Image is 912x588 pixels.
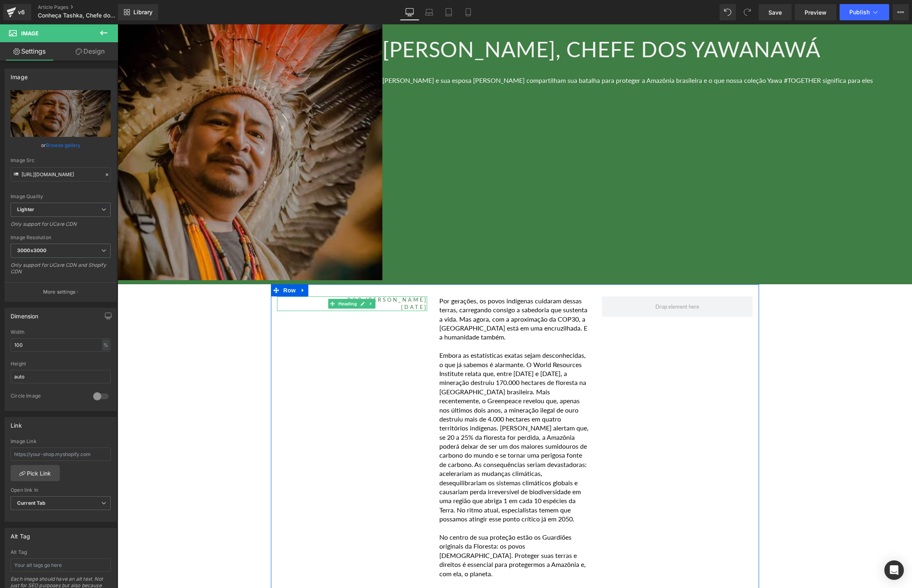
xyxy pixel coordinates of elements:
button: Undo [720,4,736,20]
input: https://your-shop.myshopify.com [11,447,111,461]
div: Link [11,417,22,429]
b: Current Tab [17,500,46,506]
a: Design [61,42,120,61]
span: Publish [849,9,870,15]
a: Mobile [458,4,478,20]
button: Redo [739,4,755,20]
button: More [892,4,909,20]
div: Alt Tag [11,549,111,555]
p: Por gerações, os povos indígenas cuidaram dessas terras, carregando consigo a sabedoria que suste... [322,272,472,318]
div: % [102,339,109,350]
span: Image [21,30,39,37]
a: Article Pages [38,4,131,11]
div: Image Src [11,158,111,163]
div: Image Link [11,439,111,444]
a: Desktop [400,4,419,20]
div: Height [11,361,111,367]
a: Preview [795,4,836,20]
div: Circle Image [11,393,85,401]
a: Expand / Collapse [250,275,258,284]
a: Browse gallery [46,138,81,152]
span: Heading [219,275,241,284]
span: Row [164,260,180,272]
span: Save [768,8,782,17]
input: auto [11,370,111,383]
span: Preview [805,8,827,17]
a: Laptop [419,4,439,20]
a: v6 [3,4,31,20]
p: Embora as estatísticas exatas sejam desconhecidas, o que já sabemos é alarmante. O World Resource... [322,326,472,499]
input: Your alt tags go here [11,558,111,572]
p: More settings [43,288,76,296]
b: 3000x3000 [17,247,46,253]
input: Link [11,167,111,182]
span: Conheça Tashka, Chefe dos Yawanawá [38,12,116,19]
div: or [11,141,111,149]
button: Publish [840,4,889,20]
div: Width [11,329,111,335]
div: Dimension [11,308,39,320]
font: [PERSON_NAME], chefe dos Yawanawá [265,12,703,37]
a: New Library [118,4,158,20]
a: Pick Link [11,465,60,481]
a: Expand / Collapse [180,260,191,272]
div: Open Intercom Messenger [884,560,904,580]
div: v6 [16,7,26,17]
span: Library [133,9,153,16]
p: No centro de sua proteção estão os Guardiões originais da Floresta: os povos [DEMOGRAPHIC_DATA]. ... [322,508,472,554]
input: auto [11,338,111,352]
button: More settings [5,282,116,301]
div: Alt Tag [11,528,30,540]
div: Open link In [11,487,111,493]
div: Image [11,69,28,80]
div: Image Quality [11,194,111,199]
b: Lighter [17,206,34,212]
div: Only support for UCare CDN and Shopify CDN [11,262,111,280]
a: Tablet [439,4,458,20]
div: Image Resolution [11,235,111,240]
div: Only support for UCare CDN [11,221,111,233]
font: [PERSON_NAME] e sua esposa [PERSON_NAME] compartilham sua batalha para proteger a Amazônia brasil... [265,52,755,60]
